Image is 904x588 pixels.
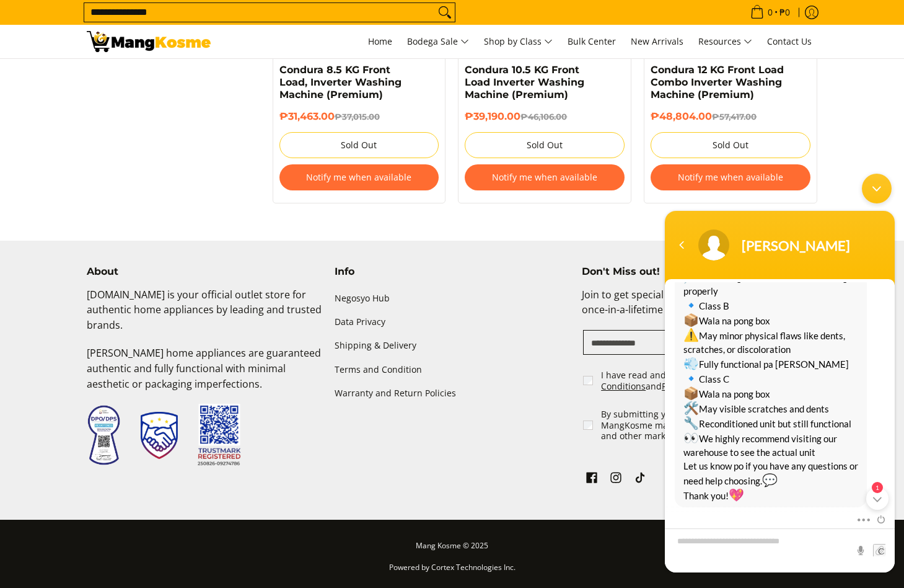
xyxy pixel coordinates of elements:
[335,358,570,381] a: Terms and Condition
[335,311,570,334] a: Data Privacy
[607,469,625,490] a: See Mang Kosme on Instagram
[712,112,757,122] del: ₱57,417.00
[87,345,322,404] p: [PERSON_NAME] home appliances are guaranteed authentic and fully functional with minimal aestheti...
[651,64,784,100] a: Condura 12 KG Front Load Combo Inverter Washing Machine (Premium)
[335,265,570,278] h4: Info
[87,287,322,345] p: [DOMAIN_NAME] is your official outlet store for authentic home appliances by leading and trusted ...
[6,361,236,405] textarea: Type your message and hit 'Enter'
[465,64,584,100] a: Condura 10.5 KG Front Load Inverter Washing Machine (Premium)
[87,560,818,582] p: Powered by Cortex Technologies Inc.
[214,376,227,389] span: Attach a file
[407,34,469,50] span: Bodega Sale
[651,110,810,123] h6: ₱48,804.00
[335,112,380,122] del: ₱37,015.00
[465,132,625,158] button: Sold Out
[651,164,810,190] button: Notify me when available
[87,265,322,278] h4: About
[25,218,40,233] em: Package
[279,164,439,190] button: Notify me when available
[279,64,402,100] a: Condura 8.5 KG Front Load, Inverter Washing Machine (Premium)
[478,25,559,58] a: Shop by Class
[25,130,40,145] em: Small blue diamond
[582,265,817,278] h4: Don't Miss out!
[196,376,208,389] span: Send voice message
[568,35,616,47] span: Bulk Center
[25,233,40,247] em: Hammer and wrench
[631,469,649,490] a: See Mang Kosme on TikTok
[601,369,763,392] a: Terms and Conditions
[465,110,625,123] h6: ₱39,190.00
[484,34,553,50] span: Shop by Class
[279,132,439,158] button: Sold Out
[692,25,758,58] a: Resources
[561,25,622,58] a: Bulk Center
[362,25,398,58] a: Home
[25,247,40,262] em: Wrench
[198,404,241,466] img: Trustmark QR
[698,34,752,50] span: Resources
[279,110,439,123] h6: ₱31,463.00
[223,25,818,58] nav: Main Menu
[582,287,817,331] p: Join to get special offers, free giveaways, and once-in-a-lifetime deals.
[25,145,40,159] em: Package
[747,6,794,19] span: •
[631,35,683,47] span: New Arrivals
[25,203,40,218] em: Small blue diamond
[25,159,40,174] em: Warning
[778,8,792,17] span: ₱0
[335,334,570,358] a: Shipping & Delivery
[601,409,818,442] label: By submitting your email, you agree that MangKosme may send e-mails with offers, updates and othe...
[141,412,178,459] img: Trustmark Seal
[70,319,86,334] em: Sparkling heart
[761,25,818,58] a: Contact Us
[335,381,570,405] a: Warranty and Return Policies
[625,25,690,58] a: New Arrivals
[25,262,40,277] em: Eyes
[651,132,810,158] button: Sold Out
[103,305,119,319] em: Speech balloon
[87,404,121,466] img: Data Privacy Seal
[87,538,818,560] p: Mang Kosme © 2025
[767,35,812,47] span: Contact Us
[766,8,775,17] span: 0
[87,31,211,52] img: Washing Machines l Mang Kosme: Home Appliances Warehouse Sale Partner Front Load
[659,167,901,579] iframe: SalesIQ Chatwindow
[25,188,40,203] em: Dash
[583,469,600,490] a: See Mang Kosme on Facebook
[401,25,475,58] a: Bodega Sale
[197,345,206,356] span: More actions
[601,370,818,391] label: I have read and agree to the and *
[213,314,224,326] em: 1
[213,345,226,356] span: End chat
[465,164,625,190] button: Notify me when available
[368,35,392,47] span: Home
[435,3,455,22] button: Search
[335,287,570,311] a: Negosyo Hub
[520,112,567,122] del: ₱46,106.00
